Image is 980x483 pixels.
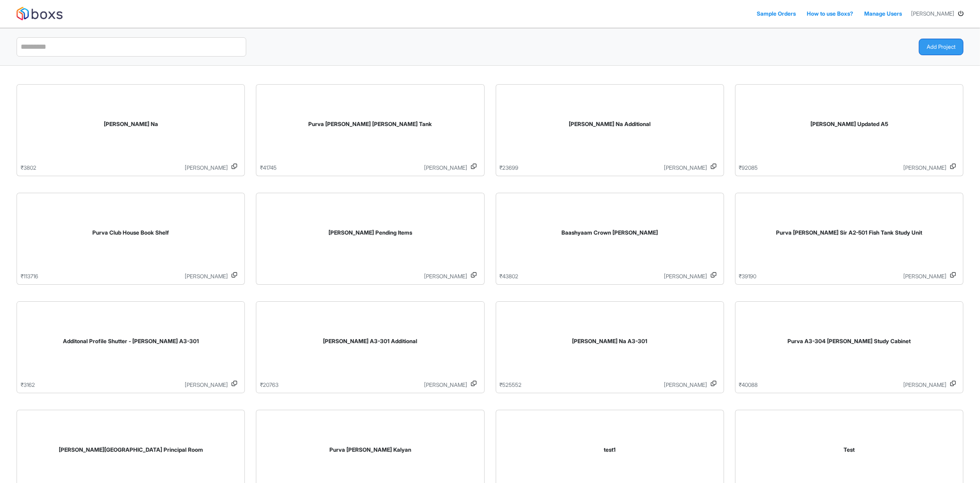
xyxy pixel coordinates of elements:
[267,446,473,454] div: Purva Vrunda Kalyan
[735,84,963,176] a: [PERSON_NAME] Updated A5₹92085[PERSON_NAME]
[28,229,233,237] div: Purva Club House Book Shelf
[911,10,954,18] span: [PERSON_NAME]
[958,11,963,17] i: Log Out
[28,120,233,128] div: Purva Karthi Na
[507,446,713,454] div: test1
[500,272,519,281] p: ₹ 43802
[862,8,904,20] a: Manage Users
[267,337,473,345] div: Purva Venkatesh A3-301 Additional
[755,8,798,20] a: Sample Orders
[500,381,522,389] p: ₹ 525552
[17,7,62,20] img: logo
[21,272,38,281] p: ₹ 113716
[17,193,245,285] a: Purva Club House Book Shelf₹113716[PERSON_NAME]
[739,272,757,281] p: ₹ 39190
[21,381,35,389] p: ₹ 3162
[256,193,484,285] a: [PERSON_NAME] Pending Items[PERSON_NAME]
[739,381,758,389] p: ₹ 40088
[260,272,467,281] p: [PERSON_NAME]
[747,120,952,128] div: Purva Thyagarajan Updated A5
[522,381,707,389] p: [PERSON_NAME]
[17,84,245,176] a: [PERSON_NAME] Na₹3802[PERSON_NAME]
[496,301,724,393] a: [PERSON_NAME] Na A3-301₹525552[PERSON_NAME]
[38,272,228,281] p: [PERSON_NAME]
[758,381,946,389] p: [PERSON_NAME]
[260,164,277,172] p: ₹ 41745
[747,229,952,237] div: Purva Vivek Sir A2-501 Fish Tank Study Unit
[757,272,946,281] p: [PERSON_NAME]
[17,301,245,393] a: Additonal Profile Shutter - [PERSON_NAME] A3-301₹3162[PERSON_NAME]
[735,301,963,393] a: Purva A3-304 [PERSON_NAME] Study Cabinet₹40088[PERSON_NAME]
[21,164,36,172] p: ₹ 3802
[28,446,233,454] div: Jawahar School Principal Room
[805,8,855,20] a: How to use Boxs?
[267,120,473,128] div: Purva Vivek Sir Fish Tank
[758,164,946,172] p: [PERSON_NAME]
[267,229,473,237] div: Purva Venkatesh Pending Items
[277,164,467,172] p: [PERSON_NAME]
[747,337,952,345] div: Purva A3-304 Divya Kaushik Study Cabinet
[496,193,724,285] a: Baashyaam Crown [PERSON_NAME]₹43802[PERSON_NAME]
[739,164,758,172] p: ₹ 92085
[260,381,278,389] p: ₹ 20763
[496,84,724,176] a: [PERSON_NAME] Na Additional₹23699[PERSON_NAME]
[35,381,228,389] p: [PERSON_NAME]
[500,164,519,172] p: ₹ 23699
[519,272,707,281] p: [PERSON_NAME]
[919,39,963,55] button: Add Project
[28,337,233,345] div: Additonal Profile Shutter - Purva Venkatesh A3-301
[519,164,707,172] p: [PERSON_NAME]
[36,164,228,172] p: [PERSON_NAME]
[278,381,467,389] p: [PERSON_NAME]
[735,193,963,285] a: Purva [PERSON_NAME] Sir A2-501 Fish Tank Study Unit₹39190[PERSON_NAME]
[256,84,484,176] a: Purva [PERSON_NAME] [PERSON_NAME] Tank₹41745[PERSON_NAME]
[507,337,713,345] div: Purva Venkatesh Na A3-301
[256,301,484,393] a: [PERSON_NAME] A3-301 Additional₹20763[PERSON_NAME]
[507,229,713,237] div: Baashyaam Crown Venkat
[747,446,952,454] div: Test
[507,120,713,128] div: Purva Venkatesh Na Additional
